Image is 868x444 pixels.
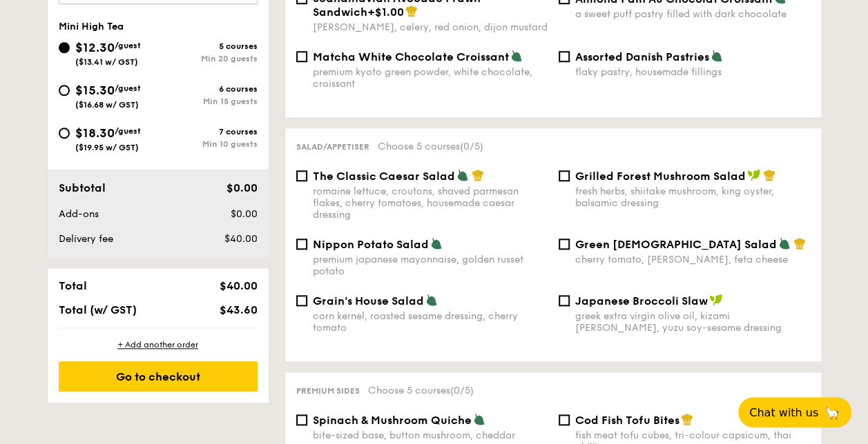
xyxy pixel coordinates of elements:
span: Grilled Forest Mushroom Salad [575,170,746,183]
div: a sweet puff pastry filled with dark chocolate [575,8,810,20]
div: + Add another order [59,339,258,350]
span: Salad/Appetiser [296,142,369,152]
span: /guest [115,126,141,136]
div: bite-sized base, button mushroom, cheddar [313,430,548,441]
div: Min 20 guests [158,54,258,63]
input: $18.30/guest($19.95 w/ GST)7 coursesMin 10 guests [59,128,70,139]
div: premium kyoto green powder, white chocolate, croissant [313,66,548,90]
span: Total [59,279,87,292]
span: Matcha White Chocolate Croissant [313,50,509,63]
img: icon-vegetarian.fe4039eb.svg [430,237,443,250]
div: 6 courses [158,84,258,94]
div: greek extra virgin olive oil, kizami [PERSON_NAME], yuzu soy-sesame dressing [575,310,810,334]
span: $43.60 [219,303,257,316]
input: $15.30/guest($16.68 w/ GST)6 coursesMin 15 guests [59,85,70,96]
img: icon-vegetarian.fe4039eb.svg [473,413,485,425]
span: $12.30 [75,40,115,55]
span: Subtotal [59,181,106,194]
span: +$1.00 [367,6,404,19]
img: icon-vegan.f8ff3823.svg [709,294,723,306]
input: Grilled Forest Mushroom Saladfresh herbs, shiitake mushroom, king oyster, balsamic dressing [559,170,570,181]
input: The Classic Caesar Saladromaine lettuce, croutons, shaved parmesan flakes, cherry tomatoes, house... [296,170,307,181]
input: Matcha White Chocolate Croissantpremium kyoto green powder, white chocolate, croissant [296,51,307,62]
span: Cod Fish Tofu Bites [575,414,679,427]
span: Mini High Tea [59,21,124,32]
img: icon-chef-hat.a58ddaea.svg [405,5,418,17]
img: icon-vegetarian.fe4039eb.svg [425,294,438,306]
div: Go to checkout [59,361,258,392]
span: Green [DEMOGRAPHIC_DATA] Salad [575,238,777,251]
input: Nippon Potato Saladpremium japanese mayonnaise, golden russet potato [296,239,307,250]
div: cherry tomato, [PERSON_NAME], feta cheese [575,254,810,265]
span: ($16.68 w/ GST) [75,100,139,110]
span: Nippon Potato Salad [313,238,429,251]
span: (0/5) [460,141,483,152]
span: ($19.95 w/ GST) [75,143,139,152]
div: premium japanese mayonnaise, golden russet potato [313,254,548,277]
img: icon-chef-hat.a58ddaea.svg [763,169,775,181]
span: Chat with us [749,406,818,419]
span: $40.00 [224,233,257,245]
input: Assorted Danish Pastriesflaky pastry, housemade fillings [559,51,570,62]
img: icon-vegetarian.fe4039eb.svg [456,169,469,181]
span: $0.00 [226,181,257,194]
input: Green [DEMOGRAPHIC_DATA] Saladcherry tomato, [PERSON_NAME], feta cheese [559,239,570,250]
div: 7 courses [158,127,258,137]
button: Chat with us🦙 [738,397,851,427]
span: Japanese Broccoli Slaw [575,294,708,307]
div: Min 10 guests [158,139,258,149]
img: icon-chef-hat.a58ddaea.svg [681,413,693,425]
input: Cod Fish Tofu Bitesfish meat tofu cubes, tri-colour capsicum, thai chilli sauce [559,414,570,425]
input: Japanese Broccoli Slawgreek extra virgin olive oil, kizami [PERSON_NAME], yuzu soy-sesame dressing [559,295,570,306]
span: Premium sides [296,386,360,396]
div: Min 15 guests [158,97,258,106]
span: $18.30 [75,125,115,141]
img: icon-chef-hat.a58ddaea.svg [793,237,806,250]
span: /guest [115,41,141,50]
span: Total (w/ GST) [59,303,137,316]
img: icon-vegetarian.fe4039eb.svg [778,237,791,250]
img: icon-chef-hat.a58ddaea.svg [472,169,484,181]
span: 🦙 [824,405,840,421]
div: fresh herbs, shiitake mushroom, king oyster, balsamic dressing [575,185,810,209]
span: Add-ons [59,208,99,220]
span: Delivery fee [59,233,113,245]
span: Spinach & Mushroom Quiche [313,414,472,427]
div: corn kernel, roasted sesame dressing, cherry tomato [313,310,548,334]
span: $0.00 [230,208,257,220]
span: Grain's House Salad [313,294,424,307]
span: (0/5) [450,385,474,396]
span: Choose 5 courses [368,385,474,396]
div: flaky pastry, housemade fillings [575,66,810,78]
span: /guest [115,83,141,93]
div: [PERSON_NAME], celery, red onion, dijon mustard [313,21,548,33]
input: $12.30/guest($13.41 w/ GST)5 coursesMin 20 guests [59,42,70,53]
img: icon-vegetarian.fe4039eb.svg [510,50,523,62]
span: $40.00 [219,279,257,292]
div: romaine lettuce, croutons, shaved parmesan flakes, cherry tomatoes, housemade caesar dressing [313,185,548,221]
span: $15.30 [75,83,115,98]
span: Assorted Danish Pastries [575,50,709,63]
img: icon-vegan.f8ff3823.svg [747,169,761,181]
input: Grain's House Saladcorn kernel, roasted sesame dressing, cherry tomato [296,295,307,306]
img: icon-vegetarian.fe4039eb.svg [711,50,723,62]
span: Choose 5 courses [378,141,483,152]
span: The Classic Caesar Salad [313,170,455,183]
input: Spinach & Mushroom Quichebite-sized base, button mushroom, cheddar [296,414,307,425]
span: ($13.41 w/ GST) [75,57,138,67]
div: 5 courses [158,41,258,51]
